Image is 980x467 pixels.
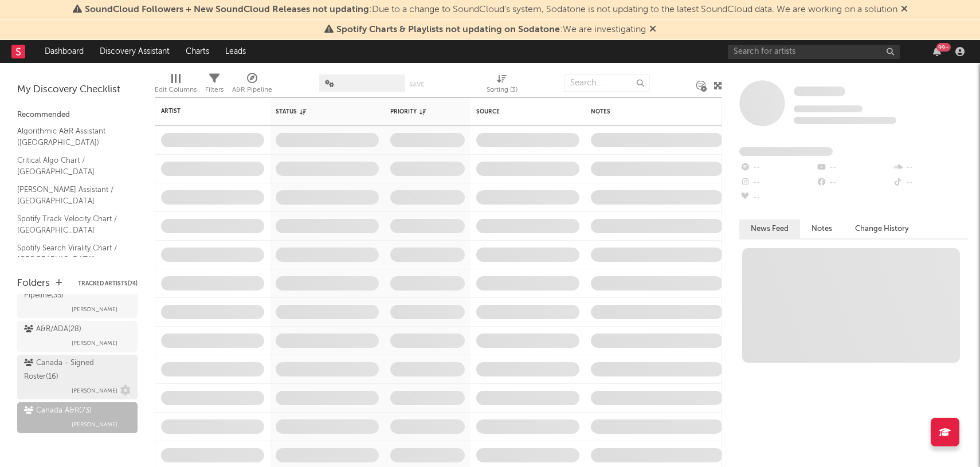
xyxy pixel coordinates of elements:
div: Folders [17,277,50,291]
button: Save [409,81,424,88]
a: Canada A&R(73)[PERSON_NAME] [17,402,138,433]
a: Some Artist [794,86,845,97]
div: -- [816,175,892,190]
button: News Feed [739,219,800,238]
input: Search for artists [728,45,900,59]
span: : We are investigating [336,25,646,34]
div: A&R Pipeline [232,83,272,97]
a: Spotify Search Virality Chart / [GEOGRAPHIC_DATA] [17,242,126,265]
div: Source [476,108,551,115]
span: [PERSON_NAME] [72,418,117,431]
div: Canada - Signed Roster ( 16 ) [24,356,128,384]
div: Sorting (3) [487,69,518,102]
a: Charts [178,40,217,63]
div: -- [739,175,816,190]
a: Leads [217,40,254,63]
a: Critical Algo Chart / [GEOGRAPHIC_DATA] [17,154,126,178]
div: Priority [390,108,436,115]
div: Canada A&R ( 73 ) [24,404,92,418]
div: Recommended [17,108,138,122]
a: Dashboard [37,40,92,63]
span: 0 fans last week [794,117,896,124]
div: -- [816,160,892,175]
span: : Due to a change to SoundCloud's system, Sodatone is not updating to the latest SoundCloud data.... [85,5,897,14]
div: Filters [205,69,224,102]
a: A&R/ADA(28)[PERSON_NAME] [17,321,138,352]
span: Tracking Since: [DATE] [794,105,863,112]
span: Fans Added by Platform [739,147,833,156]
span: Dismiss [901,5,908,14]
div: Notes [591,108,705,115]
a: A&R Scouting Priority Pipeline(35)[PERSON_NAME] [17,273,138,318]
div: Status [276,108,350,115]
div: A&R Pipeline [232,69,272,102]
button: Change History [844,219,920,238]
div: Filters [205,83,224,97]
button: Notes [800,219,844,238]
span: Dismiss [649,25,656,34]
span: [PERSON_NAME] [72,384,117,398]
div: Sorting ( 3 ) [487,83,518,97]
div: A&R/ADA ( 28 ) [24,323,81,336]
a: [PERSON_NAME] Assistant / [GEOGRAPHIC_DATA] [17,183,126,207]
a: Algorithmic A&R Assistant ([GEOGRAPHIC_DATA]) [17,125,126,148]
div: -- [739,190,816,205]
a: Canada - Signed Roster(16)[PERSON_NAME] [17,355,138,399]
span: Some Artist [794,87,845,96]
span: SoundCloud Followers + New SoundCloud Releases not updating [85,5,369,14]
div: My Discovery Checklist [17,83,138,97]
div: -- [892,160,969,175]
div: -- [739,160,816,175]
div: -- [892,175,969,190]
div: Artist [161,108,247,115]
div: Edit Columns [155,69,197,102]
a: Spotify Track Velocity Chart / [GEOGRAPHIC_DATA] [17,213,126,236]
span: Spotify Charts & Playlists not updating on Sodatone [336,25,560,34]
input: Search... [564,74,650,92]
a: Discovery Assistant [92,40,178,63]
button: 99+ [933,47,941,56]
span: [PERSON_NAME] [72,303,117,316]
div: 99 + [936,43,951,52]
button: Tracked Artists(74) [78,281,138,287]
span: [PERSON_NAME] [72,336,117,350]
div: Edit Columns [155,83,197,97]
